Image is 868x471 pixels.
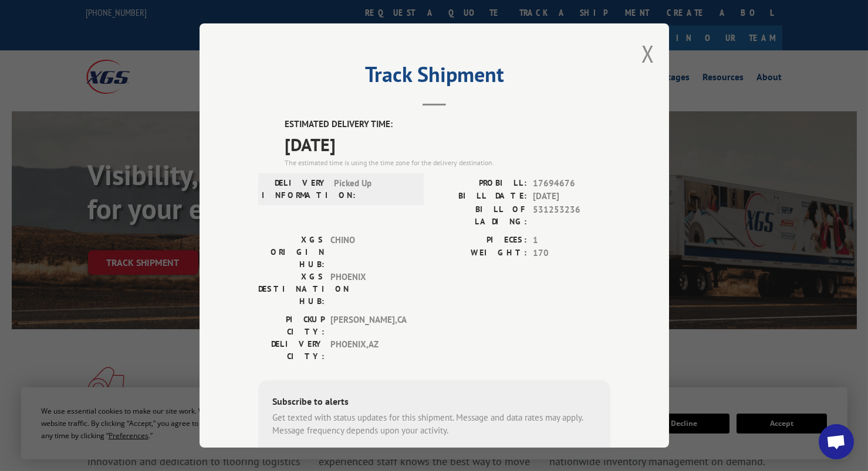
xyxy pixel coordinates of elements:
[533,177,610,190] span: 17694676
[330,313,410,338] span: [PERSON_NAME] , CA
[258,338,325,363] label: DELIVERY CITY:
[641,38,654,69] button: Close modal
[533,203,610,228] span: 531253236
[285,131,610,158] span: [DATE]
[330,271,410,308] span: PHOENIX
[434,190,527,203] label: BILL DATE:
[272,411,596,438] div: Get texted with status updates for this shipment. Message and data rates may apply. Message frequ...
[434,177,527,190] label: PROBILL:
[285,118,610,131] label: ESTIMATED DELIVERY TIME:
[434,247,527,260] label: WEIGHT:
[258,271,325,308] label: XGS DESTINATION HUB:
[258,234,325,271] label: XGS ORIGIN HUB:
[272,394,596,411] div: Subscribe to alerts
[533,190,610,203] span: [DATE]
[533,234,610,247] span: 1
[285,158,610,168] div: The estimated time is using the time zone for the delivery destination.
[434,234,527,247] label: PIECES:
[434,203,527,228] label: BILL OF LADING:
[330,338,410,363] span: PHOENIX , AZ
[330,234,410,271] span: CHINO
[258,313,325,338] label: PICKUP CITY:
[533,247,610,260] span: 170
[334,177,413,202] span: Picked Up
[258,66,610,88] h2: Track Shipment
[262,177,328,202] label: DELIVERY INFORMATION:
[819,424,854,459] div: Open chat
